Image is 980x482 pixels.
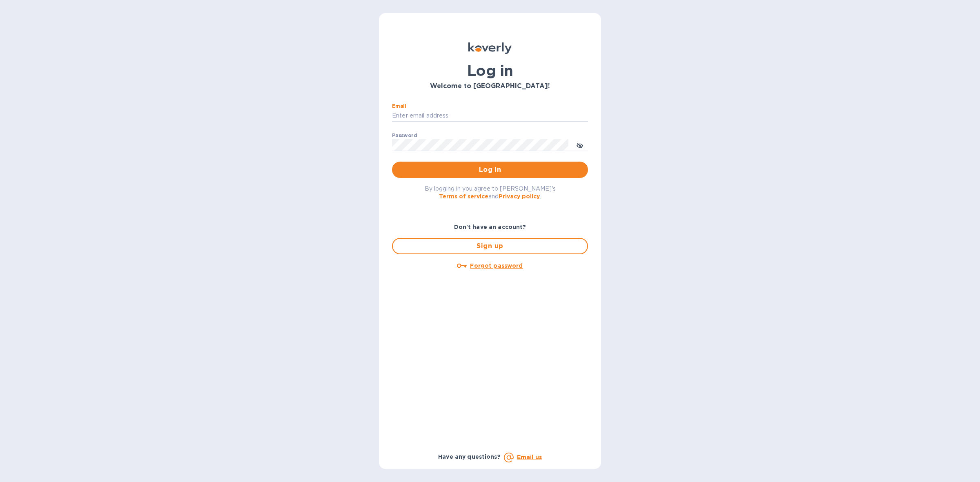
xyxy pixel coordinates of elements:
[399,165,581,175] span: Log in
[392,82,588,90] h3: Welcome to [GEOGRAPHIC_DATA]!
[392,110,588,122] input: Enter email address
[392,62,588,79] h1: Log in
[517,454,542,460] a: Email us
[438,453,501,460] b: Have any questions?
[470,262,523,269] u: Forgot password
[425,185,556,200] span: By logging in you agree to [PERSON_NAME]'s and .
[499,193,540,200] a: Privacy policy
[399,241,581,251] span: Sign up
[392,104,406,109] label: Email
[454,224,526,230] b: Don't have an account?
[392,162,588,178] button: Log in
[468,42,512,54] img: Koverly
[439,193,488,200] a: Terms of service
[392,238,588,254] button: Sign up
[572,137,588,153] button: toggle password visibility
[392,133,417,138] label: Password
